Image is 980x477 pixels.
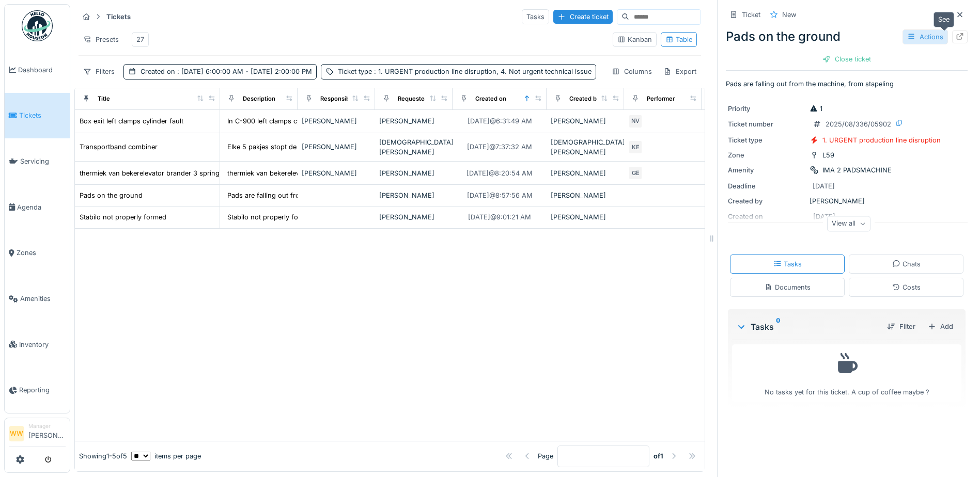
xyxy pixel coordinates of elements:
div: Manager [28,422,66,430]
span: Inventory [19,340,66,349]
div: Created by [728,196,805,206]
div: Stabilo not properly formed [80,212,166,222]
div: [DEMOGRAPHIC_DATA][PERSON_NAME] [551,137,620,157]
div: Created on [141,67,312,76]
div: [PERSON_NAME] [302,142,371,152]
div: Zone [728,150,805,160]
div: Description [243,94,275,103]
div: Requested by [398,94,437,103]
strong: of 1 [654,451,663,461]
div: Presets [79,32,123,47]
div: Ticket type [338,67,592,76]
li: WW [9,426,24,441]
div: [DATE] @ 8:20:54 AM [466,168,533,178]
div: Actions [903,29,948,44]
div: Filter [883,320,920,333]
div: Performer [647,94,675,103]
div: [PERSON_NAME] [379,190,448,200]
div: Table [665,35,692,44]
p: Pads are falling out from the machine, from stapeling [726,79,968,89]
div: Elke 5 pakjes stopt de transport band bij de pu... [227,142,381,152]
div: [PERSON_NAME] [379,168,448,178]
div: Stabilo not properly formed in the middle secti... [227,212,379,222]
div: items per page [131,451,201,461]
div: [DATE] @ 9:01:21 AM [468,212,531,222]
div: Created on [475,94,506,103]
span: Amenities [20,294,66,304]
a: Dashboard [5,47,70,93]
div: [DATE] @ 7:37:32 AM [467,142,532,152]
div: Showing 1 - 5 of 5 [79,451,127,461]
div: 2025/08/336/05902 [826,119,891,129]
div: Page [538,451,553,461]
div: [DEMOGRAPHIC_DATA][PERSON_NAME] [379,137,448,157]
div: Pads on the ground [726,27,968,46]
span: Dashboard [18,65,66,75]
div: Costs [892,282,921,292]
a: Reporting [5,368,70,414]
a: WW Manager[PERSON_NAME] [9,422,66,447]
span: : 1. URGENT production line disruption, 4. Not urgent technical issue [372,68,592,75]
div: Documents [765,282,811,292]
div: Responsible [320,94,355,103]
div: [PERSON_NAME] [728,196,966,206]
span: : [DATE] 6:00:00 AM - [DATE] 2:00:00 PM [175,68,312,75]
div: Priority [728,104,805,114]
div: 27 [136,35,144,44]
div: New [782,10,796,20]
div: Add [924,320,957,333]
li: [PERSON_NAME] [28,422,66,444]
div: KE [628,140,643,154]
div: [PERSON_NAME] [302,168,371,178]
div: [DATE] @ 8:57:56 AM [467,190,533,200]
div: Chats [892,259,921,269]
div: GE [628,166,643,180]
a: Tickets [5,93,70,139]
div: Pads on the ground [80,190,143,200]
a: Zones [5,230,70,276]
a: Servicing [5,138,70,184]
div: L59 [822,150,834,160]
a: Inventory [5,322,70,368]
div: Title [98,94,110,103]
span: Zones [17,248,66,258]
div: 1 [810,104,822,114]
div: [DATE] @ 6:31:49 AM [468,116,532,126]
img: Badge_color-CXgf-gQk.svg [22,10,53,41]
div: Kanban [617,35,652,44]
div: [PERSON_NAME] [551,116,620,126]
div: IMA 2 PADSMACHINE [822,165,892,175]
div: Transportband combiner [80,142,158,152]
div: Tasks [736,321,879,333]
div: [DATE] [813,181,835,191]
div: NV [628,114,643,129]
div: Close ticket [818,52,875,66]
div: thermiek van bekerelevator brander 3 springt [80,168,222,178]
div: Tasks [522,9,549,24]
div: [PERSON_NAME] [379,116,448,126]
div: Columns [607,64,657,79]
div: [PERSON_NAME] [551,212,620,222]
sup: 0 [776,321,781,333]
span: Reporting [19,385,66,395]
div: Amenity [728,165,805,175]
div: In C-900 left clamps cylinder have a fault I ca... [227,116,376,126]
div: 1. URGENT production line disruption [822,135,941,145]
div: thermiek van bekerelevator brander 3 springt [227,168,369,178]
a: Agenda [5,184,70,230]
div: Filters [79,64,119,79]
span: Agenda [17,202,66,212]
div: [PERSON_NAME] [551,190,620,200]
div: [PERSON_NAME] [379,212,448,222]
div: Export [659,64,701,79]
span: Tickets [19,110,66,120]
div: Box exit left clamps cylinder fault [80,116,183,126]
div: [PERSON_NAME] [551,168,620,178]
div: Pads are falling out from the machine, from sta... [227,190,382,200]
div: Ticket number [728,119,805,129]
strong: Tickets [102,12,135,22]
div: Tasks [773,259,802,269]
div: Ticket [742,10,760,20]
div: Create ticket [553,10,613,24]
div: [PERSON_NAME] [302,116,371,126]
